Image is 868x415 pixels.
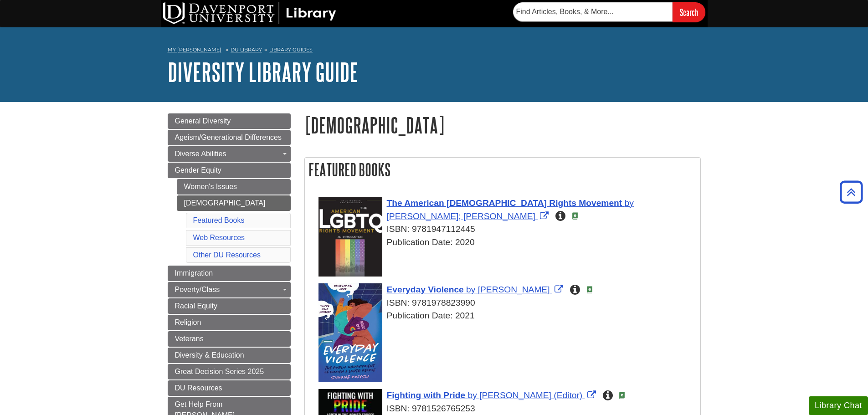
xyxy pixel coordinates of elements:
[175,150,226,158] span: Diverse Abilities
[175,351,244,359] span: Diversity & Education
[231,46,262,53] a: DU Library
[168,348,291,363] a: Diversity & Education
[466,285,475,294] span: by
[318,197,382,277] img: Cover Art
[175,133,282,141] span: Ageism/Generational Differences
[168,298,291,314] a: Racial Equity
[168,163,291,178] a: Gender Equity
[168,58,358,86] a: Diversity Library Guide
[586,286,593,293] img: e-Book
[304,113,701,137] h1: [DEMOGRAPHIC_DATA]
[571,212,579,220] img: e-Book
[318,223,696,236] div: ISBN: 9781947112445
[513,2,705,22] form: Searches DU Library's articles, books, and more
[168,282,291,297] a: Poverty/Class
[468,390,477,400] span: by
[193,234,245,241] a: Web Resources
[168,380,291,396] a: DU Resources
[387,198,634,221] a: Link opens in new window
[625,198,634,208] span: by
[175,335,204,343] span: Veterans
[478,285,550,294] span: [PERSON_NAME]
[168,315,291,330] a: Religion
[177,195,291,211] a: [DEMOGRAPHIC_DATA]
[318,297,696,310] div: ISBN: 9781978823990
[513,2,673,21] input: Find Articles, Books, & More...
[318,236,696,249] div: Publication Date: 2020
[387,390,598,400] a: Link opens in new window
[618,392,626,399] img: e-Book
[175,384,222,392] span: DU Resources
[269,46,313,53] a: Library Guides
[168,130,291,145] a: Ageism/Generational Differences
[168,113,291,129] a: General Diversity
[809,396,868,415] button: Library Chat
[175,269,213,277] span: Immigration
[318,283,382,382] img: Cover Art
[387,390,466,400] span: Fighting with Pride
[175,166,221,174] span: Gender Equity
[837,186,866,198] a: Back to Top
[318,309,696,323] div: Publication Date: 2021
[387,285,464,294] span: Everyday Violence
[387,198,622,208] span: The American [DEMOGRAPHIC_DATA] Rights Movement
[168,146,291,162] a: Diverse Abilities
[305,158,700,182] h2: Featured Books
[479,390,582,400] span: [PERSON_NAME] (Editor)
[163,2,336,24] img: DU Library
[168,44,701,58] nav: breadcrumb
[387,285,565,294] a: Link opens in new window
[193,216,245,224] a: Featured Books
[673,2,705,22] input: Search
[168,46,221,54] a: My [PERSON_NAME]
[168,364,291,379] a: Great Decision Series 2025
[175,286,220,293] span: Poverty/Class
[168,266,291,281] a: Immigration
[168,331,291,347] a: Veterans
[193,251,261,259] a: Other DU Resources
[175,302,217,310] span: Racial Equity
[175,368,264,375] span: Great Decision Series 2025
[387,211,535,221] span: [PERSON_NAME]; [PERSON_NAME]
[177,179,291,195] a: Women's Issues
[175,318,201,326] span: Religion
[175,117,231,125] span: General Diversity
